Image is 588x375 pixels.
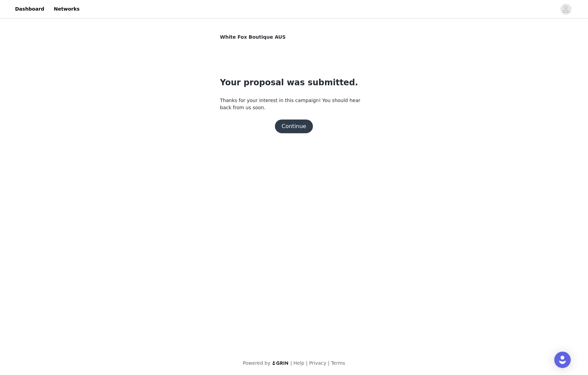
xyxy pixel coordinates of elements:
img: logo [272,361,289,365]
span: | [290,360,292,366]
a: Privacy [309,360,327,366]
span: | [306,360,308,366]
p: Thanks for your interest in this campaign! You should hear back from us soon. [220,97,368,111]
a: Terms [331,360,345,366]
div: avatar [563,4,569,15]
h1: Your proposal was submitted. [220,76,368,89]
span: Powered by [243,360,271,366]
span: | [328,360,330,366]
div: Open Intercom Messenger [554,352,571,368]
button: Continue [275,120,313,133]
a: Help [293,360,304,366]
a: Networks [50,1,84,17]
span: White Fox Boutique AUS [220,34,286,41]
a: Dashboard [11,1,48,17]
